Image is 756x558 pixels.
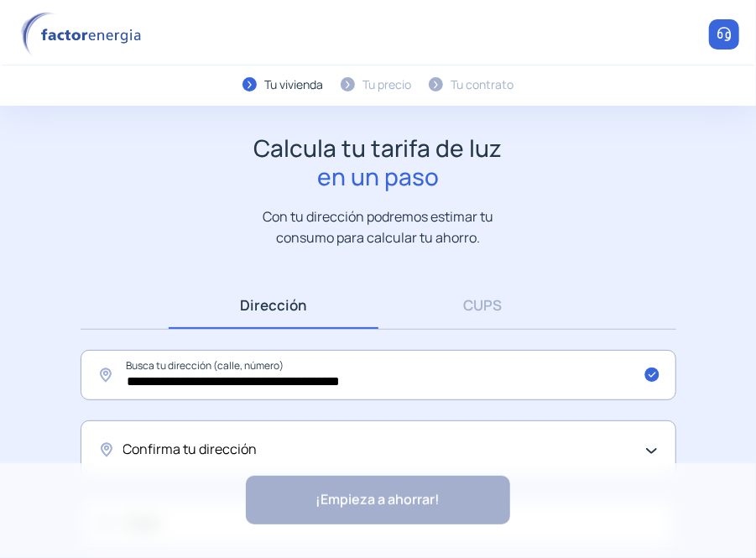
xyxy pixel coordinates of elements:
[254,134,503,190] h1: Calcula tu tarifa de luz
[246,206,510,248] p: Con tu dirección podremos estimar tu consumo para calcular tu ahorro.
[716,26,733,43] img: llamar
[378,281,588,329] a: CUPS
[17,12,151,58] img: logo factor
[169,281,378,329] a: Dirección
[363,76,412,94] div: Tu precio
[451,76,514,94] div: Tu contrato
[254,163,503,191] span: en un paso
[123,439,258,461] span: Confirma tu dirección
[265,76,324,94] div: Tu vivienda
